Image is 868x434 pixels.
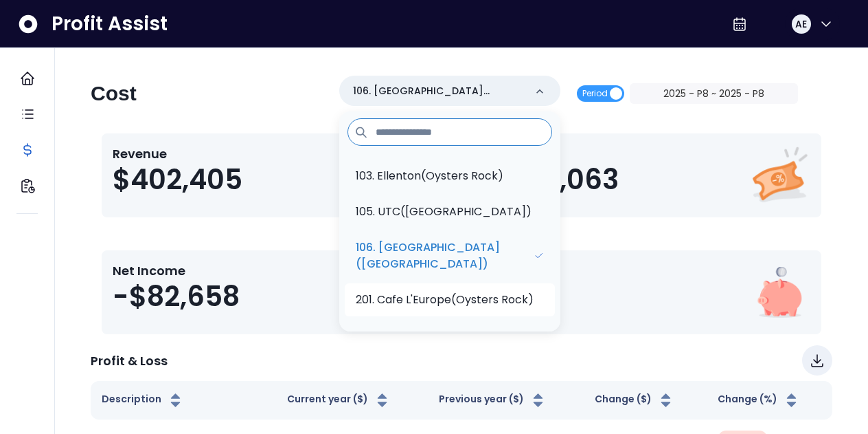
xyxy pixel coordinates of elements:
[102,392,184,409] button: Description
[356,239,534,272] p: 106. [GEOGRAPHIC_DATA]([GEOGRAPHIC_DATA])
[113,261,240,280] p: Net Income
[113,163,242,196] span: $402,405
[353,84,525,98] p: 106. [GEOGRAPHIC_DATA]([GEOGRAPHIC_DATA])
[749,261,810,323] img: Net Income
[749,144,810,206] img: Cost
[113,144,242,163] p: Revenue
[356,204,532,220] p: 105. UTC([GEOGRAPHIC_DATA])
[91,81,137,106] h2: Cost
[582,85,608,102] span: Period
[356,292,534,308] p: 201. Cafe L'Europe(Oysters Rock)
[113,280,240,313] span: -$82,658
[795,17,807,31] span: AE
[356,168,503,184] p: 103. Ellenton(Oysters Rock)
[630,83,798,104] button: 2025 - P8 ~ 2025 - P8
[287,392,391,409] button: Current year ($)
[718,392,800,409] button: Change (%)
[802,345,832,376] button: Download
[595,392,674,409] button: Change ($)
[439,392,547,409] button: Previous year ($)
[52,12,168,36] span: Profit Assist
[91,351,168,370] p: Profit & Loss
